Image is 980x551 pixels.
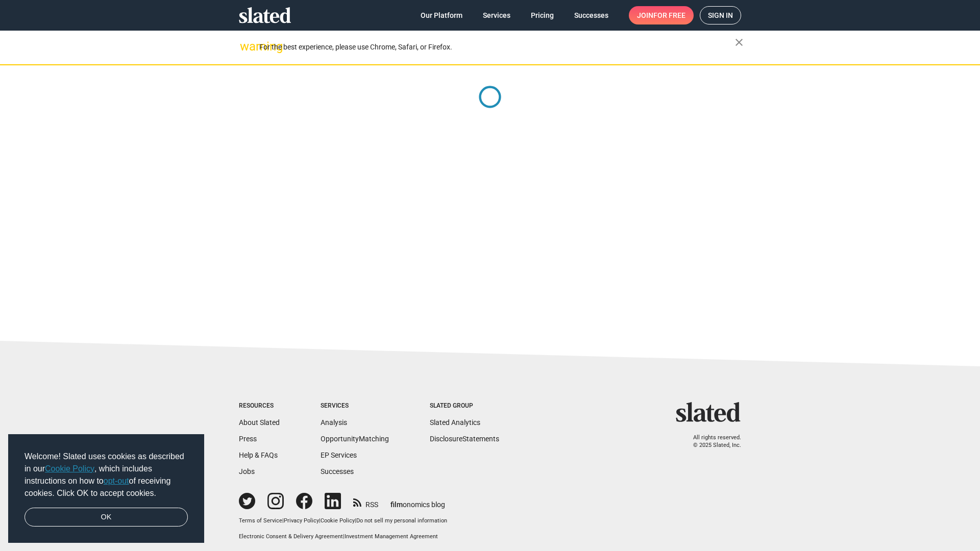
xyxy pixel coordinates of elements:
[24,508,188,527] a: dismiss cookie message
[239,533,343,540] a: Electronic Consent & Delivery Agreement
[430,418,480,427] a: Slated Analytics
[566,6,617,24] a: Successes
[239,418,280,427] a: About Slated
[321,402,389,410] div: Services
[343,533,345,540] span: |
[282,517,284,524] span: |
[104,477,129,485] a: opt-out
[240,40,252,53] mat-icon: warning
[700,6,741,24] a: Sign in
[45,464,94,473] a: Cookie Policy
[239,435,257,443] a: Press
[390,492,445,510] a: filmonomics blog
[345,533,438,540] a: Investment Management Agreement
[523,6,562,24] a: Pricing
[483,6,510,24] span: Services
[321,418,347,427] a: Analysis
[239,467,255,475] a: Jobs
[733,36,745,48] mat-icon: close
[321,435,389,443] a: OpportunityMatching
[430,402,499,410] div: Slated Group
[574,6,608,24] span: Successes
[629,6,694,24] a: Joinfor free
[412,6,471,24] a: Our Platform
[239,402,280,410] div: Resources
[475,6,519,24] a: Services
[682,434,741,449] p: All rights reserved. © 2025 Slated, Inc.
[321,451,357,459] a: EP Services
[637,6,685,24] span: Join
[259,40,735,54] div: For the best experience, please use Chrome, Safari, or Firefox.
[390,500,403,509] span: film
[319,517,321,524] span: |
[239,451,278,459] a: Help & FAQs
[284,517,319,524] a: Privacy Policy
[653,6,685,24] span: for free
[355,517,356,524] span: |
[531,6,554,24] span: Pricing
[239,517,282,524] a: Terms of Service
[353,494,378,510] a: RSS
[356,517,447,525] button: Do not sell my personal information
[321,517,355,524] a: Cookie Policy
[24,450,188,499] span: Welcome! Slated uses cookies as described in our , which includes instructions on how to of recei...
[708,7,733,24] span: Sign in
[321,467,354,475] a: Successes
[430,435,499,443] a: DisclosureStatements
[8,434,204,543] div: cookieconsent
[421,6,462,24] span: Our Platform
